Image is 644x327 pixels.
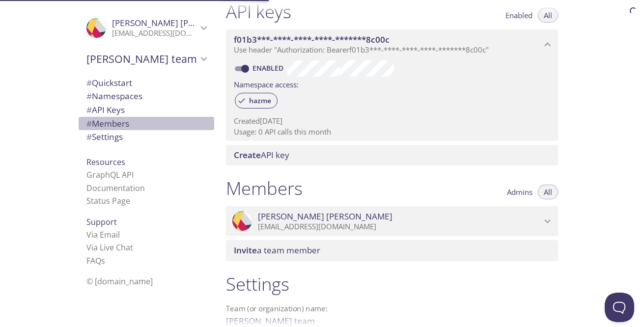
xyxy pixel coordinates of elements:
[86,104,125,115] span: API Keys
[86,77,132,88] span: Quickstart
[86,90,142,102] span: Namespaces
[235,93,278,109] div: hazme
[86,90,92,102] span: #
[86,169,134,180] a: GraphQL API
[79,46,214,72] div: Juan Esteban's team
[86,77,92,88] span: #
[79,12,214,44] div: Juan Esteban Manrique Giraldo
[79,130,214,144] div: Team Settings
[251,63,287,73] a: Enabled
[86,104,92,115] span: #
[538,185,558,199] button: All
[86,52,197,66] span: [PERSON_NAME] team
[86,183,145,193] a: Documentation
[234,116,550,126] p: Created [DATE]
[234,245,257,256] span: Invite
[226,240,558,261] div: Invite a team member
[243,96,277,105] span: hazme
[79,76,214,90] div: Quickstart
[101,255,105,266] span: s
[86,276,153,287] span: © [DOMAIN_NAME]
[86,118,92,129] span: #
[79,117,214,131] div: Members
[234,245,320,256] span: a team member
[86,118,129,129] span: Members
[226,145,558,165] div: Create API Key
[258,222,541,232] p: [EMAIL_ADDRESS][DOMAIN_NAME]
[86,157,125,167] span: Resources
[86,131,123,142] span: Settings
[79,89,214,103] div: Namespaces
[234,149,289,161] span: API key
[234,77,299,91] label: Namespace access:
[226,206,558,237] div: Juan Esteban Manrique Giraldo
[605,293,634,322] iframe: Help Scout Beacon - Open
[226,0,291,23] h1: API keys
[79,103,214,117] div: API Keys
[258,211,392,222] span: [PERSON_NAME] [PERSON_NAME]
[112,17,247,28] span: [PERSON_NAME] [PERSON_NAME]
[86,255,105,266] a: FAQ
[226,177,303,199] h1: Members
[86,217,117,227] span: Support
[86,242,133,253] a: Via Live Chat
[226,305,328,312] label: Team (or organization) name:
[86,229,120,240] a: Via Email
[501,185,538,199] button: Admins
[226,273,558,295] h1: Settings
[234,127,550,137] p: Usage: 0 API calls this month
[234,149,261,161] span: Create
[86,195,130,206] a: Status Page
[86,131,92,142] span: #
[112,28,197,38] p: [EMAIL_ADDRESS][DOMAIN_NAME]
